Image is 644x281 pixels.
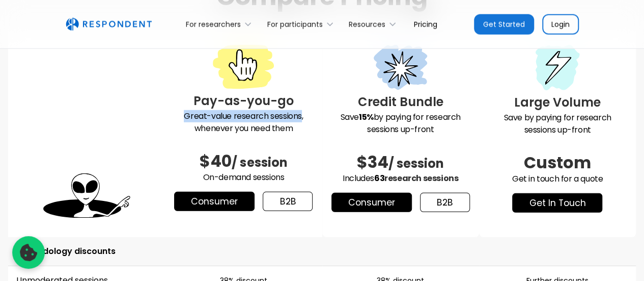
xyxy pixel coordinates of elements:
span: 63 [374,172,384,184]
span: research sessions [384,172,458,184]
a: b2b [263,192,313,211]
div: Resources [349,19,385,30]
p: Great-value research sessions, whenever you need them [173,110,314,135]
a: home [66,18,152,31]
img: Untitled UI logotext [66,18,152,31]
div: For participants [261,12,343,36]
a: b2b [420,193,470,212]
p: On-demand sessions [173,171,314,184]
span: Custom [524,151,591,174]
div: For participants [267,19,323,30]
span: / session [232,154,287,171]
h3: Pay-as-you-go [173,92,314,110]
a: get in touch [512,193,602,213]
div: Resources [343,12,406,36]
span: $34 [357,150,388,173]
div: For researchers [186,19,241,30]
p: Save by paying for research sessions up-front [487,112,628,136]
h3: Large Volume [487,93,628,112]
a: Consumer [174,192,255,211]
strong: 15% [359,111,374,123]
h3: Credit Bundle [330,93,471,111]
a: Login [542,14,579,35]
p: Includes [330,172,471,185]
a: Get Started [474,14,534,35]
a: Pricing [406,12,445,36]
p: Get in touch for a quote [487,173,628,185]
span: $40 [200,149,232,172]
span: / session [388,155,444,172]
p: Save by paying for research sessions up-front [330,111,471,136]
a: Consumer [331,193,412,212]
td: Methodology discounts [8,237,636,266]
div: For researchers [180,12,261,36]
